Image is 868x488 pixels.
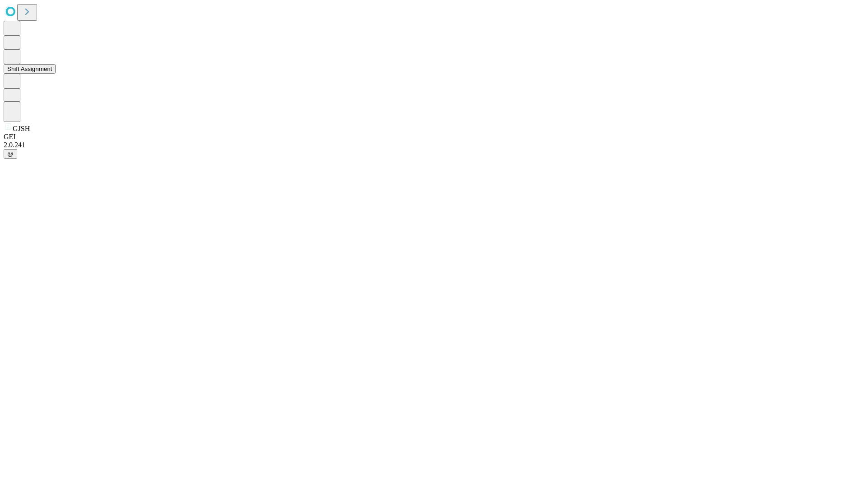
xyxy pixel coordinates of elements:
div: GEI [4,133,864,141]
div: 2.0.241 [4,141,864,149]
button: @ [4,149,17,159]
span: GJSH [13,125,30,132]
button: Shift Assignment [4,64,56,74]
span: @ [7,150,14,157]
